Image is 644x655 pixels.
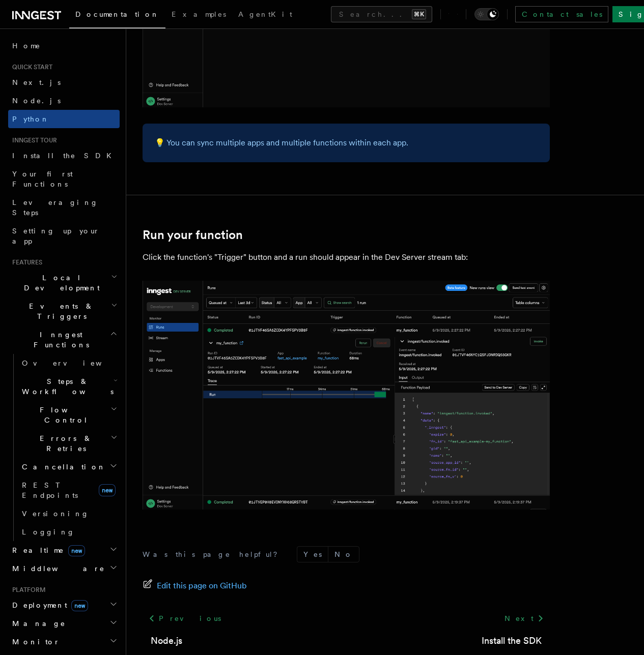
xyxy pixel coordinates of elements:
a: AgentKit [232,3,298,27]
span: Monitor [8,637,60,647]
span: Cancellation [18,462,106,472]
span: REST Endpoints [22,481,78,499]
a: Edit this page on GitHub [143,579,247,593]
kbd: ⌘K [412,9,426,19]
a: Python [8,110,120,128]
button: Monitor [8,633,120,651]
a: Your first Functions [8,165,120,193]
a: Install the SDK [8,146,120,165]
button: Search...⌘K [331,6,432,22]
div: Inngest Functions [8,354,120,541]
span: Realtime [8,545,85,555]
button: Toggle dark mode [474,8,499,20]
span: Next.js [12,78,61,86]
span: Python [12,115,49,123]
button: Realtimenew [8,541,120,559]
button: Deploymentnew [8,596,120,614]
a: Next.js [8,73,120,92]
button: Errors & Retries [18,429,120,458]
span: Inngest tour [8,136,57,144]
span: Inngest Functions [8,330,110,350]
a: Run your function [143,228,243,242]
a: Setting up your app [8,222,120,250]
span: Documentation [75,10,159,18]
a: Versioning [18,504,120,523]
span: Examples [172,10,226,18]
span: Features [8,258,42,266]
span: Middleware [8,563,105,574]
span: new [99,484,116,496]
span: Platform [8,586,46,594]
span: Leveraging Steps [12,198,98,217]
span: Deployment [8,600,88,610]
button: No [328,547,359,562]
span: Your first Functions [12,170,73,188]
span: Home [12,41,41,51]
p: Was this page helpful? [143,549,285,559]
span: Node.js [12,97,61,105]
a: Leveraging Steps [8,193,120,222]
span: Events & Triggers [8,301,111,321]
span: new [71,600,88,611]
button: Manage [8,614,120,633]
a: Overview [18,354,120,372]
span: Steps & Workflows [18,376,114,397]
button: Steps & Workflows [18,372,120,401]
button: Yes [297,547,328,562]
span: AgentKit [238,10,292,18]
a: Home [8,37,120,55]
button: Local Development [8,269,120,297]
span: Logging [22,528,75,536]
p: Click the function's "Trigger" button and a run should appear in the Dev Server stream tab: [143,250,550,264]
a: Node.js [8,92,120,110]
img: quick-start-run.png [143,281,550,510]
a: Previous [143,609,227,628]
a: Contact sales [515,6,608,22]
button: Flow Control [18,401,120,429]
a: Next [498,609,550,628]
a: Examples [165,3,232,27]
span: Edit this page on GitHub [157,579,247,593]
a: Node.js [151,634,182,648]
span: Manage [8,618,66,629]
span: Overview [22,359,127,367]
span: Quick start [8,63,52,71]
span: Flow Control [18,405,110,425]
p: 💡 You can sync multiple apps and multiple functions within each app. [155,136,538,150]
span: Setting up your app [12,227,100,245]
a: Documentation [69,3,165,28]
span: Install the SDK [12,152,118,160]
span: Local Development [8,273,111,293]
span: Errors & Retries [18,433,110,454]
button: Events & Triggers [8,297,120,325]
a: Install the SDK [482,634,542,648]
a: REST Endpointsnew [18,476,120,504]
span: Versioning [22,510,89,518]
span: new [68,545,85,556]
button: Middleware [8,559,120,578]
a: Logging [18,523,120,541]
button: Cancellation [18,458,120,476]
button: Inngest Functions [8,325,120,354]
